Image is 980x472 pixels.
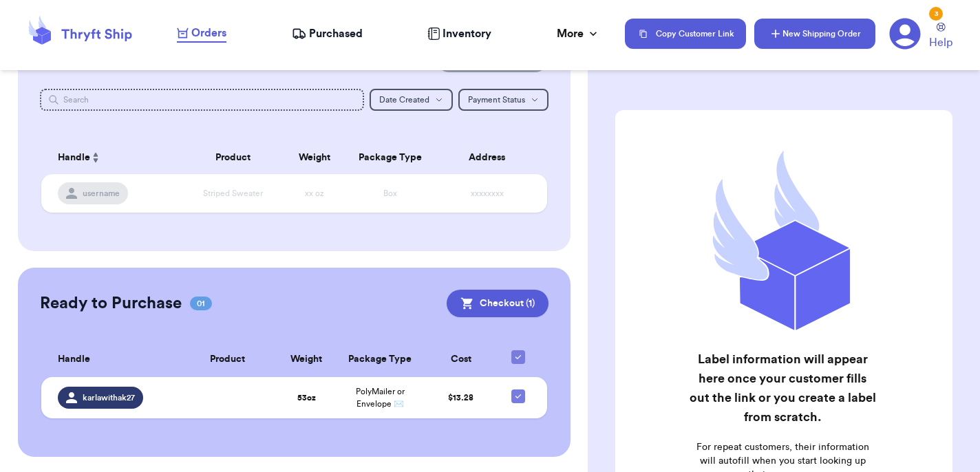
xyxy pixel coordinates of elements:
[284,141,344,174] th: Weight
[203,189,263,197] span: Striped Sweater
[58,151,90,165] span: Handle
[468,96,525,104] span: Payment Status
[83,188,120,199] span: username
[443,25,491,42] span: Inventory
[458,89,548,111] button: Payment Status
[297,394,316,402] strong: 53 oz
[345,141,436,174] th: Package Type
[889,18,921,50] a: 3
[370,89,453,111] button: Date Created
[305,189,324,197] span: xx oz
[447,290,548,317] button: Checkout (1)
[929,23,952,51] a: Help
[929,7,943,21] div: 3
[379,96,429,104] span: Date Created
[40,89,364,111] input: Search
[448,394,473,402] span: $ 13.28
[436,141,547,174] th: Address
[471,189,504,197] span: xxxxxxxx
[178,342,277,377] th: Product
[40,292,182,314] h2: Ready to Purchase
[383,189,397,197] span: Box
[356,387,405,408] span: PolyMailer or Envelope ✉️
[427,25,491,42] a: Inventory
[929,34,952,51] span: Help
[689,350,876,427] h2: Label information will appear here once your customer fills out the link or you create a label fr...
[182,141,284,174] th: Product
[557,25,600,42] div: More
[424,342,498,377] th: Cost
[83,392,135,403] span: karlawithak27
[58,352,90,367] span: Handle
[90,149,101,166] button: Sort ascending
[177,25,226,43] a: Orders
[625,19,746,49] button: Copy Customer Link
[754,19,875,49] button: New Shipping Order
[309,25,363,42] span: Purchased
[292,25,363,42] a: Purchased
[190,297,212,310] span: 01
[277,342,336,377] th: Weight
[191,25,226,41] span: Orders
[336,342,424,377] th: Package Type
